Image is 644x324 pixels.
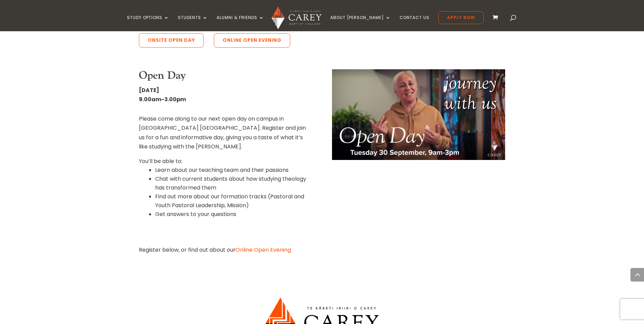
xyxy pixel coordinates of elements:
a: Online Open Evening [236,246,291,254]
h3: Open Day [139,69,312,86]
a: About [PERSON_NAME] [330,15,391,31]
a: Alumni & Friends [217,15,264,31]
a: Apply Now [438,11,484,24]
a: Students [178,15,208,31]
a: Contact Us [400,15,429,31]
p: Please come along to our next open day on campus in [GEOGRAPHIC_DATA] [GEOGRAPHIC_DATA]. Register... [139,114,312,157]
p: You’ll be able to: [139,157,312,166]
p: Register below, or find out about our [139,245,312,254]
li: Get answers to your questions [155,210,312,219]
span: Learn about our teaching team and their passions [155,166,289,174]
li: Chat with current students about how studying theology has transformed them [155,175,312,192]
a: Online Open Evening [214,33,290,48]
a: Onsite Open Day [139,33,204,48]
li: Find out more about our formation tracks (Pastoral and Youth Pastoral Leadership, Mission) [155,192,312,210]
img: Carey Baptist College [272,6,321,29]
a: Study Options [127,15,169,31]
strong: [DATE] 9.00am-3.00pm [139,86,186,103]
img: Open Day Oct 2025 [332,69,505,160]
